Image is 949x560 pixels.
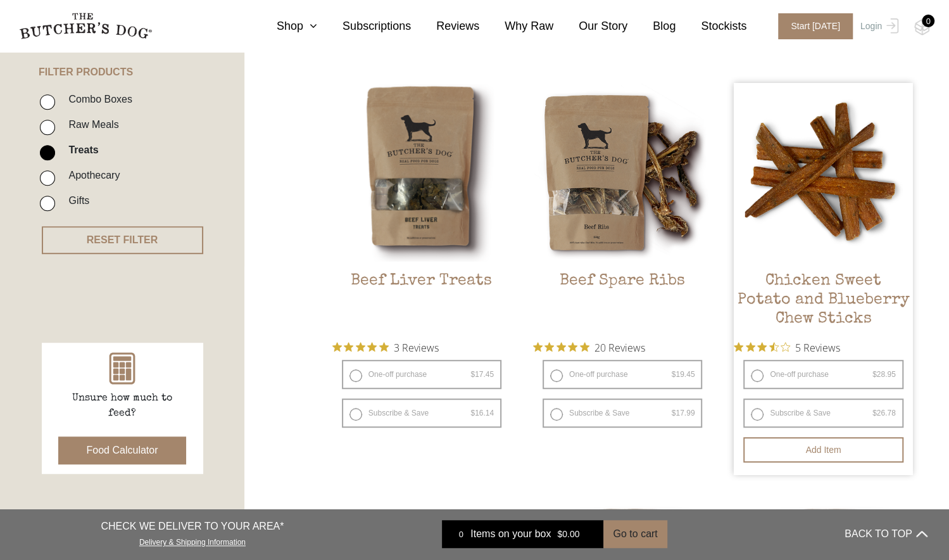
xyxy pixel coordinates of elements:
[42,226,203,254] button: RESET FILTER
[914,19,930,35] img: TBD_Cart-Empty.png
[676,18,746,35] a: Stockists
[743,437,903,462] button: Add item
[672,409,676,417] span: $
[872,370,877,379] span: $
[603,520,667,548] button: Go to cart
[872,409,896,417] bdi: 26.78
[470,526,551,542] span: Items on your box
[62,192,89,209] label: Gifts
[533,272,712,331] h2: Beef Spare Ribs
[533,338,645,357] button: Rated 4.9 out of 5 stars from 20 reviews. Jump to reviews.
[627,18,676,35] a: Blog
[553,18,627,35] a: Our Story
[543,360,702,389] label: One-off purchase
[317,18,411,35] a: Subscriptions
[470,370,475,379] span: $
[594,338,645,357] span: 20 Reviews
[533,83,712,331] a: Beef Spare RibsBeef Spare Ribs
[394,338,439,357] span: 3 Reviews
[332,83,511,331] a: Beef Liver TreatsBeef Liver Treats
[845,519,927,549] button: BACK TO TOP
[765,13,857,39] a: Start [DATE]
[743,398,903,428] label: Subscribe & Save
[59,391,185,421] p: Unsure how much to feed?
[451,528,470,540] div: 0
[672,370,676,379] span: $
[332,338,439,357] button: Rated 5 out of 5 stars from 3 reviews. Jump to reviews.
[734,338,840,357] button: Rated 3.4 out of 5 stars from 5 reviews. Jump to reviews.
[533,83,712,262] img: Beef Spare Ribs
[543,398,702,428] label: Subscribe & Save
[557,529,562,539] span: $
[743,360,903,389] label: One-off purchase
[778,13,853,39] span: Start [DATE]
[62,91,132,108] label: Combo Boxes
[557,529,579,539] bdi: 0.00
[470,370,494,379] bdi: 17.45
[342,360,501,389] label: One-off purchase
[62,167,120,184] label: Apothecary
[734,83,912,331] a: Chicken Sweet Potato and Blueberry Chew Sticks
[251,18,317,35] a: Shop
[139,535,246,547] a: Delivery & Shipping Information
[411,18,479,35] a: Reviews
[672,370,695,379] bdi: 19.45
[470,409,475,417] span: $
[342,398,501,428] label: Subscribe & Save
[101,519,284,534] p: CHECK WE DELIVER TO YOUR AREA*
[62,116,118,133] label: Raw Meals
[479,18,553,35] a: Why Raw
[58,436,187,464] button: Food Calculator
[872,409,877,417] span: $
[470,409,494,417] bdi: 16.14
[795,338,840,357] span: 5 Reviews
[922,15,934,27] div: 0
[62,141,98,158] label: Treats
[672,409,695,417] bdi: 17.99
[442,520,603,548] a: 0 Items on your box $0.00
[734,272,912,331] h2: Chicken Sweet Potato and Blueberry Chew Sticks
[332,272,511,331] h2: Beef Liver Treats
[872,370,896,379] bdi: 28.95
[857,13,898,39] a: Login
[332,83,511,262] img: Beef Liver Treats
